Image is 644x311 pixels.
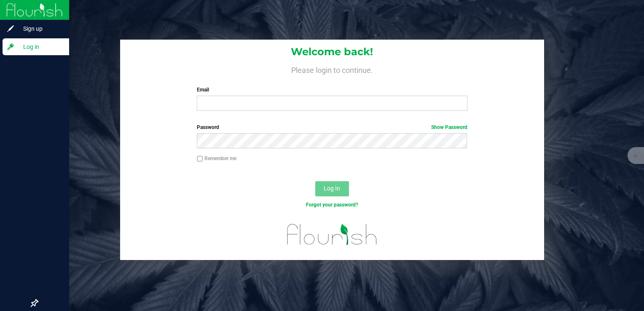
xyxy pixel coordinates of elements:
label: Email [197,86,467,94]
h4: Please login to continue. [120,64,545,74]
a: Show Password [431,124,467,130]
span: Sign up [15,24,65,34]
h1: Welcome back! [120,46,545,57]
span: Log in [15,42,65,52]
span: Log In [324,185,340,192]
span: Password [197,124,219,130]
img: flourish_logo.svg [279,217,385,252]
a: Forgot your password? [306,202,358,208]
inline-svg: Sign up [6,24,15,33]
input: Remember me [197,156,203,162]
label: Remember me [197,155,236,162]
inline-svg: Log in [6,43,15,51]
button: Log In [315,181,349,196]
